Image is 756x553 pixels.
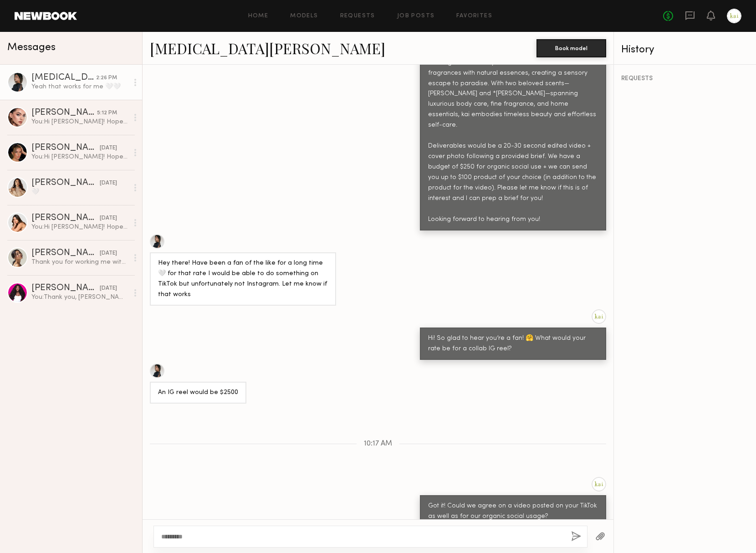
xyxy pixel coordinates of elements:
[31,143,100,153] div: [PERSON_NAME]
[31,284,100,293] div: [PERSON_NAME]
[97,109,117,118] div: 5:12 PM
[150,38,385,58] a: [MEDICAL_DATA][PERSON_NAME]
[31,293,128,302] div: You: Thank you, [PERSON_NAME]! Pleasure to work with you.
[248,13,269,19] a: Home
[536,44,606,51] a: Book model
[456,13,492,19] a: Favorites
[100,144,117,153] div: [DATE]
[536,39,606,57] button: Book model
[100,284,117,293] div: [DATE]
[31,188,128,196] div: 🤍
[340,13,375,19] a: Requests
[31,118,128,126] div: You: Hi [PERSON_NAME]! Hope you had a great weekend. Checking in one more time :)
[31,223,128,231] div: You: Hi [PERSON_NAME]! Hope you are doing well! Reaching out to explore opportunities to create o...
[31,82,128,91] div: Yeah that works for me 🤍🤍
[158,388,238,398] div: An IG reel would be $2500
[31,249,100,258] div: [PERSON_NAME]
[621,76,749,82] div: REQUESTS
[31,179,100,188] div: [PERSON_NAME]
[31,153,128,161] div: You: Hi [PERSON_NAME]! Hope you are doing well! Reaching out to explore opportunities to create o...
[31,258,128,266] div: Thank you for working me with! It was a pleasure (:
[428,333,598,354] div: Hi! So glad to hear you’re a fan! 🤗 What would your rate be for a collab IG reel?
[290,13,318,19] a: Models
[100,179,117,188] div: [DATE]
[158,258,328,300] div: Hey there! Have been a fan of the like for a long time🤍 for that rate I would be able to do somet...
[31,73,96,82] div: [MEDICAL_DATA][PERSON_NAME]
[428,501,598,522] div: Got it! Could we agree on a video posted on your TikTok as well as for our organic social usage?
[100,249,117,258] div: [DATE]
[621,45,749,55] div: History
[31,214,100,223] div: [PERSON_NAME]
[96,74,117,82] div: 2:26 PM
[364,440,392,448] span: 10:17 AM
[397,13,435,19] a: Job Posts
[7,42,56,53] span: Messages
[100,214,117,223] div: [DATE]
[31,108,97,118] div: [PERSON_NAME]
